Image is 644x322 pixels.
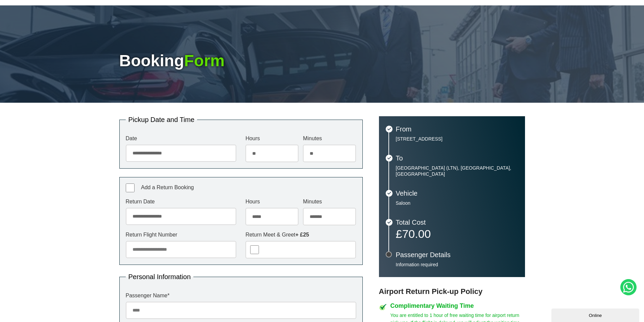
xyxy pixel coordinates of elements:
label: Hours [245,199,299,204]
span: Form [184,52,224,70]
label: Hours [245,136,299,141]
legend: Pickup Date and Time [126,116,197,123]
h3: Passenger Details [396,251,518,258]
label: Minutes [303,199,356,204]
label: Date [126,136,236,141]
legend: Personal Information [126,273,194,280]
strong: + £25 [295,232,309,238]
h3: Airport Return Pick-up Policy [379,287,525,296]
label: Passenger Name [126,293,356,298]
label: Return Date [126,199,236,204]
h3: From [396,126,518,132]
h3: To [396,155,518,162]
span: Add a Return Booking [141,184,194,190]
p: [STREET_ADDRESS] [396,136,518,142]
iframe: chat widget [551,307,641,322]
label: Return Meet & Greet [245,232,356,238]
h3: Total Cost [396,219,518,226]
input: Add a Return Booking [126,183,135,192]
label: Return Flight Number [126,232,236,238]
p: Information required [396,262,518,268]
p: £ [396,229,518,239]
p: Saloon [396,200,518,206]
h3: Vehicle [396,190,518,197]
p: [GEOGRAPHIC_DATA] (LTN), [GEOGRAPHIC_DATA], [GEOGRAPHIC_DATA] [396,165,518,177]
span: 70.00 [402,227,431,240]
h1: Booking [119,53,525,69]
h4: Complimentary Waiting Time [390,303,525,309]
label: Minutes [303,136,356,141]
